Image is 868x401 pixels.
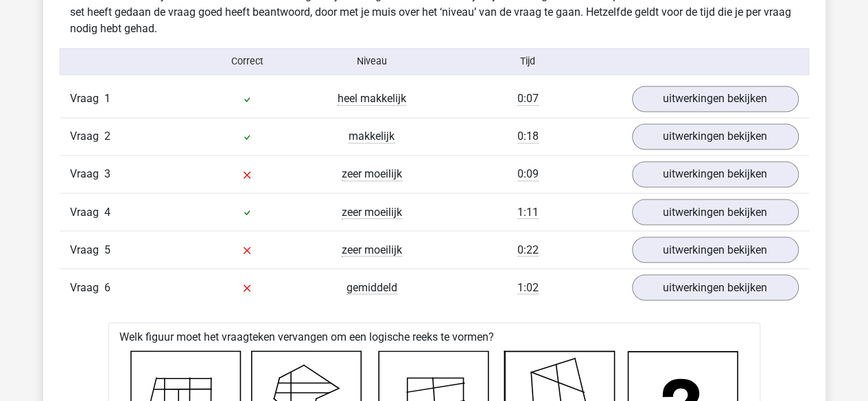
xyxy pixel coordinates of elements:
[104,205,110,218] span: 4
[632,199,799,225] a: uitwerkingen bekijken
[104,130,110,143] span: 2
[347,280,397,294] span: gemiddeld
[632,123,799,149] a: uitwerkingen bekijken
[632,86,799,112] a: uitwerkingen bekijken
[517,167,539,181] span: 0:09
[70,166,104,182] span: Vraag
[517,205,539,219] span: 1:11
[632,161,799,187] a: uitwerkingen bekijken
[342,167,402,181] span: zeer moeilijk
[104,167,110,180] span: 3
[70,128,104,145] span: Vraag
[70,90,104,107] span: Vraag
[185,54,309,69] div: Correct
[70,204,104,220] span: Vraag
[104,243,110,256] span: 5
[309,54,434,69] div: Niveau
[517,92,539,106] span: 0:07
[517,280,539,294] span: 1:02
[104,280,110,293] span: 6
[104,92,110,105] span: 1
[517,130,539,143] span: 0:18
[349,130,395,143] span: makkelijk
[434,54,621,69] div: Tijd
[342,243,402,256] span: zeer moeilijk
[338,92,406,106] span: heel makkelijk
[517,243,539,256] span: 0:22
[632,236,799,263] a: uitwerkingen bekijken
[632,274,799,300] a: uitwerkingen bekijken
[70,241,104,258] span: Vraag
[342,205,402,219] span: zeer moeilijk
[70,279,104,295] span: Vraag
